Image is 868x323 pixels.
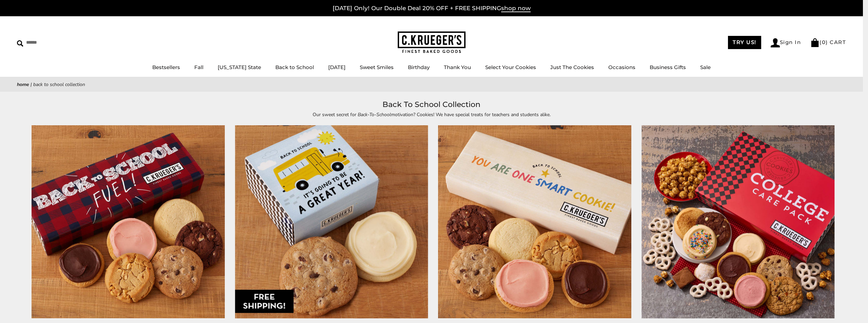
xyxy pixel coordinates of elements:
img: Bag [810,38,820,47]
a: [DATE] Only! Our Double Deal 20% OFF + FREE SHIPPING [333,5,531,12]
a: [DATE] [328,64,346,70]
h1: Back To School Collection [27,99,836,111]
span: Our sweet secret for [313,111,358,118]
span: motivation? Cookies! We have special treats for teachers and students alike. [391,111,551,118]
a: Sign In [771,38,801,47]
img: College Care Pack – Cookies and Snacks [642,126,834,318]
a: [US_STATE] State [218,64,261,70]
a: Birthday [408,64,430,70]
a: Fall [194,64,203,70]
a: Bestsellers [152,64,180,70]
img: C.KRUEGER'S [398,31,466,53]
a: Just The Cookies [550,64,594,70]
input: Search [17,37,98,48]
a: Select Your Cookies [485,64,536,70]
a: Home [17,81,29,88]
img: Back-To-School Great Year Duo Sampler - Assorted Cookies [235,126,428,318]
a: Back to School [275,64,314,70]
img: Back-To-School Fuel Half Dozen Sampler - Assorted Cookies [32,126,225,318]
a: Business Gifts [650,64,686,70]
a: () CART [810,39,846,45]
span: Back To School Collection [33,81,85,88]
img: Account [771,38,780,47]
span: shop now [501,5,531,12]
nav: breadcrumbs [17,81,846,88]
a: Occasions [608,64,635,70]
span: 0 [822,39,826,45]
span: | [31,81,32,88]
img: One Smart Cookie Half Dozen Sampler – Assorted Cookies [438,126,631,318]
a: Sweet Smiles [360,64,394,70]
a: TRY US! [728,36,761,49]
a: Sale [700,64,711,70]
a: Thank You [444,64,471,70]
em: Back-To-School [358,111,391,118]
img: Search [17,40,23,47]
